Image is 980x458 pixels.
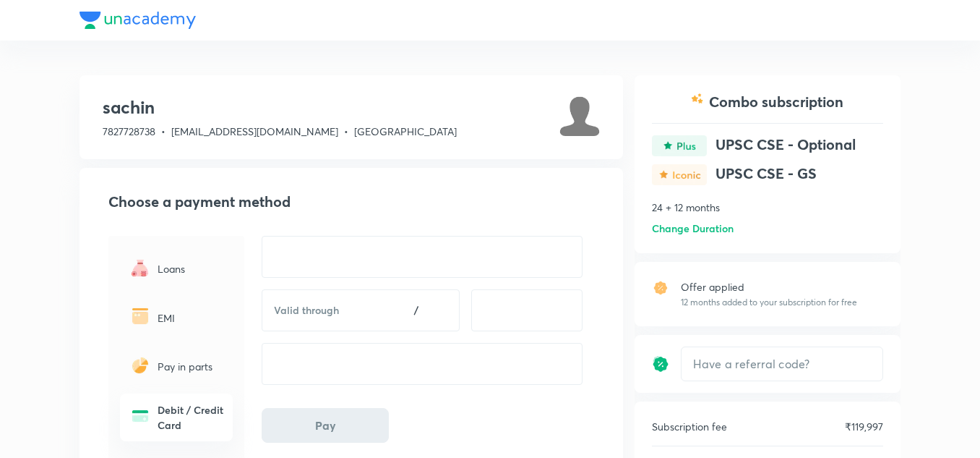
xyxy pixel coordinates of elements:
p: Pay in parts [158,359,224,374]
h2: Choose a payment method [108,191,600,213]
img: - [129,404,152,428]
span: • [161,124,166,138]
p: ₹119,997 [845,419,883,434]
p: EMI [158,310,224,326]
span: [GEOGRAPHIC_DATA] [354,124,457,138]
img: - [652,135,707,156]
h3: sachin [103,96,457,119]
h6: Debit / Credit Card [158,402,224,433]
h6: / [414,303,418,318]
button: Pay [262,408,389,443]
h6: Valid through [274,303,374,318]
p: Offer applied [681,279,857,294]
img: - [129,354,152,377]
img: Avatar [559,96,600,136]
p: 24 + 12 months [652,200,883,215]
span: • [344,124,348,138]
img: - [652,164,707,185]
input: Have a referral code? [682,347,882,381]
h4: UPSC CSE - Optional [715,135,883,158]
span: 7827728738 [103,124,155,138]
img: - [129,305,152,328]
img: discount [652,355,669,373]
span: Pay [315,418,336,433]
p: Loans [158,261,224,276]
img: offer [652,279,669,297]
img: - [692,93,703,104]
p: Subscription fee [652,419,727,434]
p: 12 months added to your subscription for free [681,296,857,309]
span: [EMAIL_ADDRESS][DOMAIN_NAME] [171,124,338,138]
h4: UPSC CSE - GS [715,164,883,187]
h4: Combo subscription [709,93,843,111]
img: - [129,256,152,279]
h6: Change Duration [652,221,734,236]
